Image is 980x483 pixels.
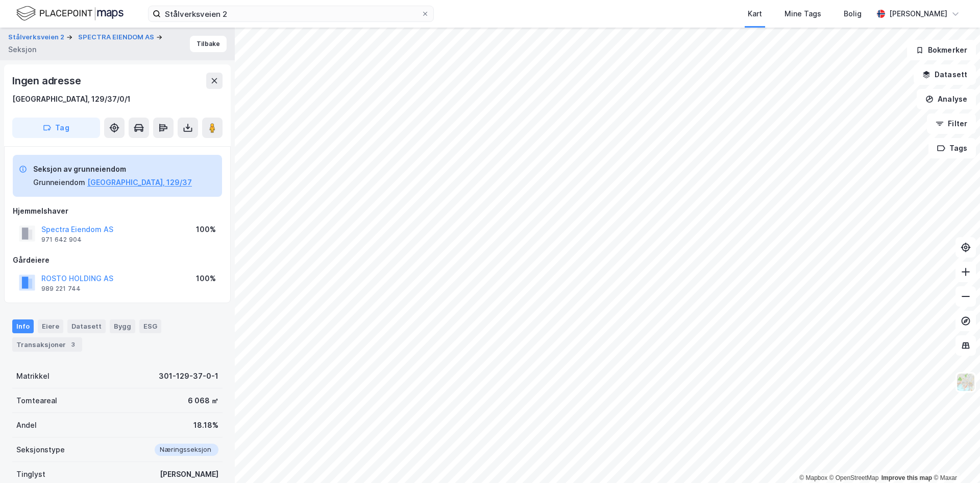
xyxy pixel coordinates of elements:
div: 100% [196,223,216,236]
div: Info [12,319,34,333]
div: Seksjon av grunneiendom [33,163,192,175]
button: SPECTRA EIENDOM AS [78,32,156,42]
div: Datasett [67,319,106,333]
div: Seksjon [8,43,36,56]
div: 971 642 904 [41,236,82,244]
button: Bokmerker [907,40,976,60]
a: Improve this map [881,474,932,481]
div: 100% [196,272,216,285]
img: Z [956,373,975,392]
div: 18.18% [193,419,218,431]
button: Analyse [917,89,976,109]
div: Tinglyst [16,468,45,480]
div: Transaksjoner [12,337,82,352]
button: Tag [12,118,100,138]
div: Seksjonstype [16,444,65,456]
div: Hjemmelshaver [13,205,222,217]
div: [GEOGRAPHIC_DATA], 129/37/0/1 [12,93,131,105]
div: Bolig [844,8,862,20]
div: Kart [748,8,762,20]
button: Datasett [914,64,976,85]
a: Mapbox [799,474,827,481]
div: 989 221 744 [41,285,81,293]
div: Eiere [38,319,63,333]
div: [PERSON_NAME] [889,8,947,20]
div: Matrikkel [16,370,50,382]
img: logo.f888ab2527a4732fd821a326f86c7f29.svg [16,5,124,22]
div: 301-129-37-0-1 [159,370,218,382]
div: Gårdeiere [13,254,222,266]
div: Bygg [110,319,135,333]
div: 6 068 ㎡ [188,395,218,407]
button: Stålverksveien 2 [8,32,66,42]
div: Tomteareal [16,395,57,407]
div: Mine Tags [785,8,821,20]
div: 3 [68,339,78,350]
div: Ingen adresse [12,73,83,89]
button: [GEOGRAPHIC_DATA], 129/37 [87,176,192,189]
iframe: Chat Widget [929,434,980,483]
div: ESG [139,319,161,333]
a: OpenStreetMap [829,474,879,481]
div: Grunneiendom [33,176,85,189]
input: Søk på adresse, matrikkel, gårdeiere, leietakere eller personer [161,6,421,21]
div: [PERSON_NAME] [160,468,218,480]
div: Andel [16,419,37,431]
button: Filter [927,113,976,134]
button: Tilbake [190,36,227,52]
button: Tags [928,138,976,158]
